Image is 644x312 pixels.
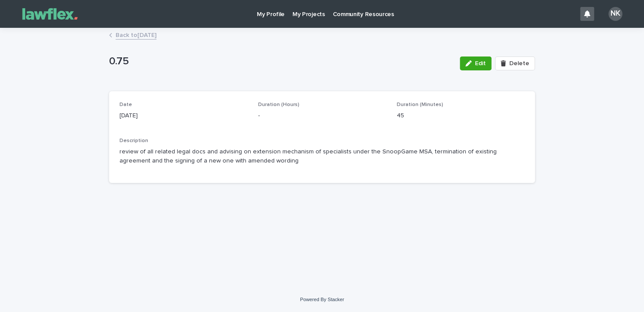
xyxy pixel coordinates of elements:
[608,7,622,21] div: NK
[258,102,299,107] span: Duration (Hours)
[495,56,535,70] button: Delete
[17,5,83,23] img: Gnvw4qrBSHOAfo8VMhG6
[396,102,443,107] span: Duration (Minutes)
[396,111,524,120] p: 45
[258,111,386,120] p: -
[120,102,132,107] span: Date
[120,147,524,166] p: review of all related legal docs and advising on extension mechanism of specialists under the Sno...
[120,111,248,120] p: [DATE]
[109,55,453,68] p: 0.75
[120,138,148,143] span: Description
[475,60,486,66] span: Edit
[116,30,156,40] a: Back to[DATE]
[460,56,491,70] button: Edit
[300,297,344,302] a: Powered By Stacker
[509,60,529,66] span: Delete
